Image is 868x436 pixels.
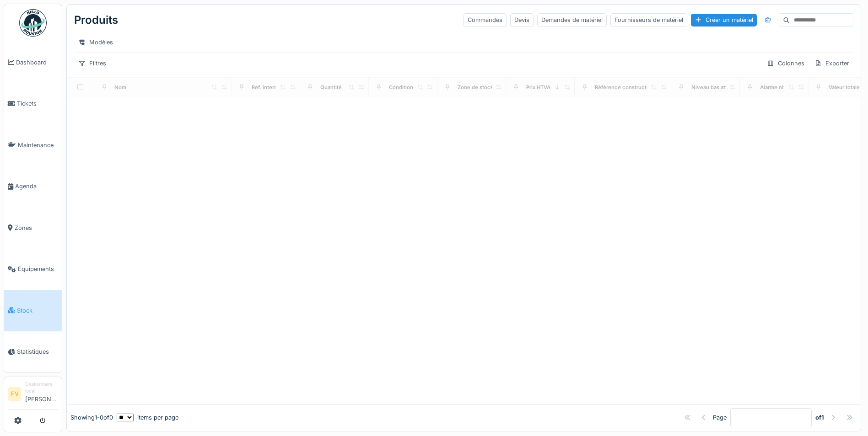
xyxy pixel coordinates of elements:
div: Quantité [320,84,342,91]
div: Produits [74,8,118,32]
div: Commandes [464,13,507,27]
div: Prix HTVA [526,84,550,91]
strong: of 1 [815,413,824,422]
span: Maintenance [18,141,58,149]
a: Stock [4,290,62,331]
div: Fournisseurs de matériel [610,13,687,27]
img: Badge_color-CXgf-gQk.svg [19,9,47,37]
div: Créer un matériel [691,14,757,26]
div: Ref. interne [252,84,280,91]
div: Modèles [74,36,117,49]
a: Équipements [4,249,62,290]
span: Stock [17,306,58,315]
div: Alarme niveau bas [760,84,806,91]
span: Statistiques [17,347,58,356]
li: [PERSON_NAME] [25,381,58,407]
div: items per page [117,413,178,422]
a: Maintenance [4,124,62,166]
div: Colonnes [763,57,809,70]
div: Page [713,413,727,422]
div: Showing 1 - 0 of 0 [70,413,113,422]
span: Dashboard [16,58,58,67]
span: Zones [15,223,58,232]
div: Zone de stockage [458,84,502,91]
div: Exporter [810,57,853,70]
a: Dashboard [4,42,62,83]
div: Devis [510,13,534,27]
span: Équipements [18,265,58,273]
div: Niveau bas atteint ? [691,84,741,91]
a: Zones [4,207,62,249]
a: FV Gestionnaire local[PERSON_NAME] [8,381,58,409]
div: Nom [114,84,126,91]
span: Tickets [17,99,58,108]
span: Agenda [15,182,58,191]
div: Valeur totale [829,84,860,91]
a: Statistiques [4,331,62,373]
div: Gestionnaire local [25,381,58,395]
a: Tickets [4,83,62,125]
div: Conditionnement [389,84,432,91]
div: Demandes de matériel [537,13,607,27]
li: FV [8,387,22,401]
div: Filtres [74,57,110,70]
a: Agenda [4,166,62,207]
div: Référence constructeur [595,84,655,91]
